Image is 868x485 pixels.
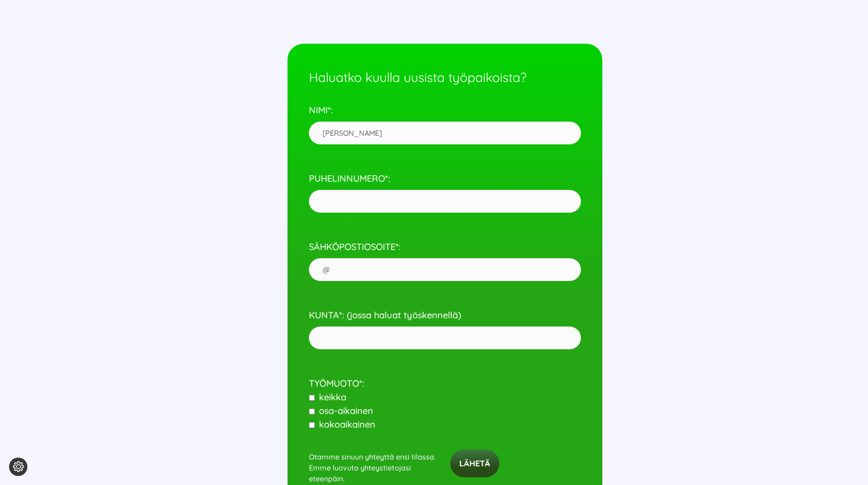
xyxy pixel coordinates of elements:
[309,395,315,401] input: keikka
[309,241,581,274] label: SÄHKÖPOSTIOSOITE*:
[309,104,581,138] label: NIMI*:
[316,419,375,430] span: kokoaikainen
[309,440,440,484] p: Otamme sinuun yhteyttä ensi tilassa. Emme luovuta yhteystietojasi eteenpäin.
[309,190,581,213] input: PUHELINNUMERO*:
[309,258,581,281] input: SÄHKÖPOSTIOSOITE*:
[309,408,315,414] input: osa-aikainen
[309,55,581,431] form: Yhteydenottolomake
[309,327,581,349] input: KUNTA*: (jossa haluat työskennellä)
[316,391,346,403] span: keikka
[309,173,581,206] label: PUHELINNUMERO*:
[309,363,581,431] p: TYÖMUOTO*:
[309,422,315,428] input: kokoaikainen
[9,458,27,476] button: Evästeasetukset
[309,55,537,85] h4: Haluatko kuulla uusista työpaikoista?
[450,449,499,477] input: Lähetä
[316,405,373,416] span: osa-aikainen
[309,122,581,144] input: NIMI*:
[309,309,581,342] label: KUNTA*: (jossa haluat työskennellä)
